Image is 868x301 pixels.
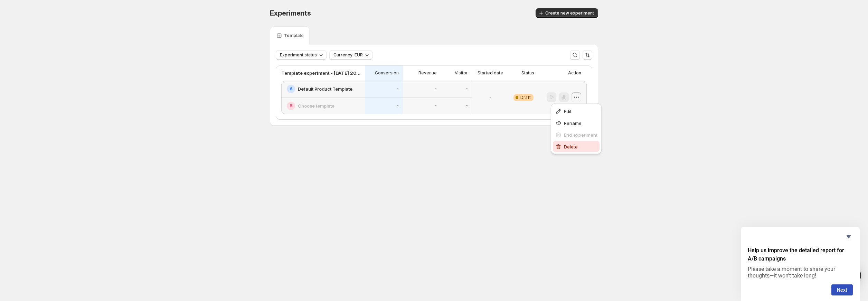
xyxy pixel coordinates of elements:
button: Next question [831,284,853,295]
button: Create new experiment [536,8,598,18]
p: Template [284,33,304,38]
span: Experiments [270,9,311,17]
span: Create new experiment [545,10,594,16]
p: - [466,86,468,92]
h2: A [290,86,293,92]
p: Conversion [375,70,399,76]
h2: Default Product Template [298,85,352,92]
p: Please take a moment to share your thoughts—it won’t take long! [748,266,853,279]
p: Revenue [418,70,437,76]
p: - [489,94,491,101]
button: Rename [553,117,600,128]
button: Hide survey [845,232,853,241]
button: Currency: EUR [329,50,372,60]
span: Currency: EUR [333,52,363,58]
p: - [435,86,437,92]
div: Help us improve the detailed report for A/B campaigns [748,232,853,295]
button: Edit [553,106,600,117]
p: Started date [478,70,503,76]
button: Experiment status [276,50,327,60]
button: Delete [553,141,600,152]
span: Rename [564,120,582,126]
span: Delete [564,144,578,149]
h2: B [290,103,292,109]
span: Edit [564,109,572,114]
span: Draft [520,95,531,100]
button: End experiment [553,129,600,140]
h2: Choose template [298,102,334,109]
span: End experiment [564,132,597,138]
p: - [435,103,437,109]
span: Experiment status [280,52,317,58]
p: - [397,103,399,109]
p: Visitor [455,70,468,76]
p: Status [521,70,534,76]
button: Sort the results [583,50,592,60]
p: Template experiment - [DATE] 20:52:14 [281,70,361,76]
h2: Help us improve the detailed report for A/B campaigns [748,246,853,263]
p: - [397,86,399,92]
p: - [466,103,468,109]
p: Action [568,70,581,76]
